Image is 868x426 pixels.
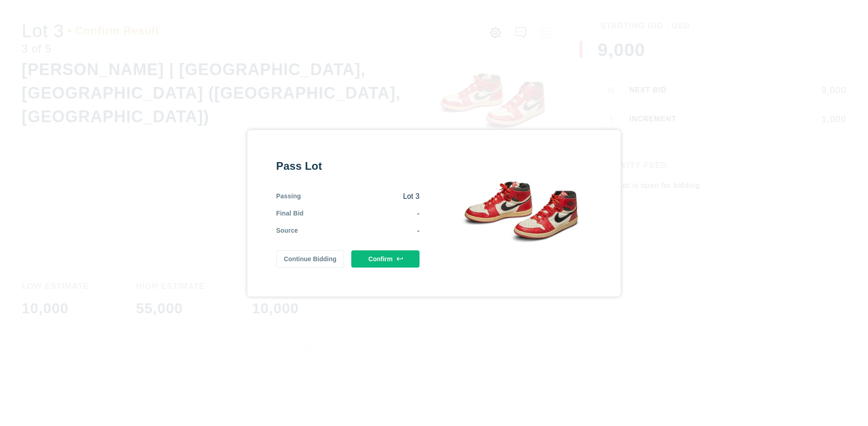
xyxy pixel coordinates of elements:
[276,226,298,236] div: Source
[276,250,344,268] button: Continue Bidding
[276,191,301,201] div: Passing
[301,191,420,201] div: Lot 3
[304,209,420,219] div: -
[351,250,420,268] button: Confirm
[276,159,420,173] div: Pass Lot
[298,226,420,236] div: -
[276,209,304,219] div: Final Bid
